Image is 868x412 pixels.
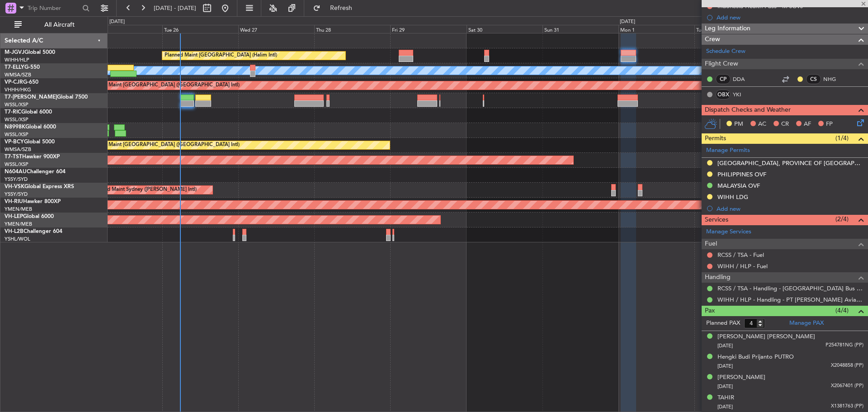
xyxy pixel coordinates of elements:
[5,214,54,219] a: VH-LEPGlobal 6000
[781,120,789,129] span: CR
[758,120,766,129] span: AC
[717,403,733,410] span: [DATE]
[5,184,24,189] span: VH-VSK
[238,25,314,33] div: Wed 27
[5,161,28,168] a: WSSL/XSP
[620,18,635,26] div: [DATE]
[733,75,753,83] a: DDA
[5,184,74,189] a: VH-VSKGlobal Express XRS
[5,101,28,108] a: WSSL/XSP
[806,74,821,84] div: CS
[5,65,24,70] span: T7-ELLY
[717,262,768,270] a: WIHH / HLP - Fuel
[5,109,52,115] a: T7-RICGlobal 6000
[716,74,731,84] div: CP
[5,57,29,63] a: WIHH/HLP
[5,154,60,160] a: T7-TSTHawker 900XP
[831,403,863,410] span: X1381763 (PP)
[717,193,748,201] div: WIHH LDG
[109,18,125,26] div: [DATE]
[86,25,162,33] div: Mon 25
[390,25,466,33] div: Fri 29
[5,146,31,153] a: WMSA/SZB
[835,214,849,224] span: (2/4)
[85,183,197,197] div: Unplanned Maint Sydney ([PERSON_NAME] Intl)
[717,251,764,259] a: RCSS / TSA - Fuel
[826,120,833,129] span: FP
[705,105,791,115] span: Dispatch Checks and Weather
[5,86,31,93] a: VHHH/HKG
[5,80,38,85] a: VP-CJRG-650
[705,272,731,283] span: Handling
[162,25,238,33] div: Tue 26
[314,25,390,33] div: Thu 28
[5,95,57,100] span: T7-[PERSON_NAME]
[826,341,863,349] span: P254781NG (PP)
[5,236,30,242] a: YSHL/WOL
[5,80,23,85] span: VP-CJR
[705,59,738,69] span: Flight Crew
[5,191,28,198] a: YSSY/SYD
[5,124,25,130] span: N8998K
[717,353,794,362] div: Hengki Budi Prijanto PUTRO
[789,319,824,328] a: Manage PAX
[717,159,863,167] div: [GEOGRAPHIC_DATA], PROVINCE OF [GEOGRAPHIC_DATA] DEPARTURE
[705,239,717,249] span: Fuel
[5,95,88,100] a: T7-[PERSON_NAME]Global 7500
[717,170,766,178] div: PHILIPPINES OVF
[5,169,27,175] span: N604AU
[706,146,750,155] a: Manage Permits
[5,50,24,55] span: M-JGVJ
[717,332,815,341] div: [PERSON_NAME] [PERSON_NAME]
[706,319,740,328] label: Planned PAX
[717,296,863,303] a: WIHH / HLP - Handling - PT [PERSON_NAME] Aviasi WIHH / HLP
[5,154,22,160] span: T7-TST
[734,120,743,129] span: PM
[705,133,726,144] span: Permits
[733,90,753,99] a: YKI
[717,363,733,369] span: [DATE]
[89,138,240,152] div: Planned Maint [GEOGRAPHIC_DATA] ([GEOGRAPHIC_DATA] Intl)
[5,176,28,183] a: YSSY/SYD
[5,199,61,204] a: VH-RIUHawker 800XP
[716,90,731,99] div: OBX
[5,214,23,219] span: VH-LEP
[5,116,28,123] a: WSSL/XSP
[5,131,28,138] a: WSSL/XSP
[5,206,32,213] a: YMEN/MEB
[467,25,542,33] div: Sat 30
[5,221,32,227] a: YMEN/MEB
[5,71,31,78] a: WMSA/SZB
[717,383,733,390] span: [DATE]
[322,5,360,11] span: Refresh
[5,169,66,175] a: N604AUChallenger 604
[5,229,24,234] span: VH-L2B
[28,1,80,15] input: Trip Number
[717,205,863,213] div: Add new
[5,229,62,234] a: VH-L2BChallenger 604
[165,49,277,62] div: Planned Maint [GEOGRAPHIC_DATA] (Halim Intl)
[154,4,196,12] span: [DATE] - [DATE]
[823,75,844,83] a: NHG
[24,22,95,28] span: All Aircraft
[5,124,56,130] a: N8998KGlobal 6000
[618,25,694,33] div: Mon 1
[705,24,750,34] span: Leg Information
[705,306,715,316] span: Pax
[831,382,863,390] span: X2067401 (PP)
[717,182,760,189] div: MALAYSIA OVF
[5,109,21,115] span: T7-RIC
[705,215,728,225] span: Services
[717,14,863,21] div: Add new
[717,284,863,292] a: RCSS / TSA - Handling - [GEOGRAPHIC_DATA] Bus Avn RCSS / TSA
[717,393,734,403] div: TAHIR
[694,25,770,33] div: Tue 2
[89,79,240,92] div: Planned Maint [GEOGRAPHIC_DATA] ([GEOGRAPHIC_DATA] Intl)
[705,34,720,45] span: Crew
[831,362,863,369] span: X2048858 (PP)
[309,1,363,15] button: Refresh
[542,25,618,33] div: Sun 31
[5,139,24,145] span: VP-BCY
[717,342,733,349] span: [DATE]
[10,18,98,32] button: All Aircraft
